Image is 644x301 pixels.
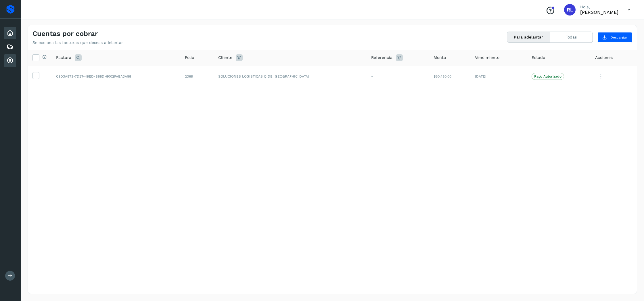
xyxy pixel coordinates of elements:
[214,66,367,87] td: SOLUCIONES LOGISTICAS Q DE [GEOGRAPHIC_DATA]
[550,32,593,43] button: Todas
[4,27,16,39] div: Inicio
[597,32,632,43] button: Descargar
[371,55,392,61] span: Referencia
[470,66,527,87] td: [DATE]
[580,9,618,15] p: Rafael Lopez Arceo
[4,54,16,67] div: Cuentas por cobrar
[56,55,71,61] span: Factura
[534,74,561,78] p: Pago Autorizado
[180,66,214,87] td: 2369
[32,40,123,45] p: Selecciona las facturas que deseas adelantar
[434,55,446,61] span: Monto
[4,40,16,53] div: Embarques
[185,55,194,61] span: Folio
[218,55,232,61] span: Cliente
[507,32,550,43] button: Para adelantar
[429,66,470,87] td: $60,480.00
[32,30,98,38] h4: Cuentas por cobrar
[610,35,627,40] span: Descargar
[367,66,429,87] td: -
[580,5,618,9] p: Hola,
[51,66,180,87] td: C9D3A873-7D27-49ED-B88D-8002FABA3A98
[532,55,545,61] span: Estado
[595,55,613,61] span: Acciones
[475,55,499,61] span: Vencimiento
